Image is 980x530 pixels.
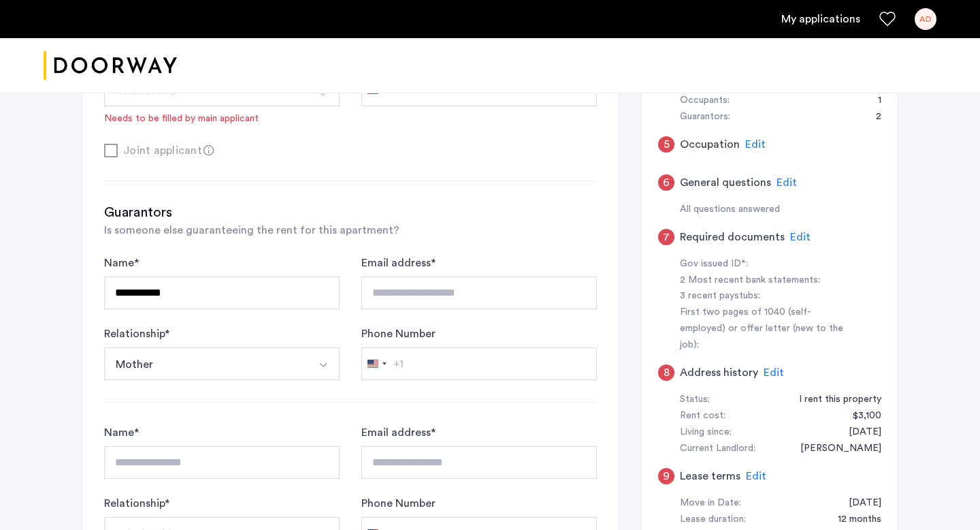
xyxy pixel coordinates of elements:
[680,408,725,424] div: Rent cost:
[361,326,436,342] label: Phone Number
[680,136,740,153] h5: Occupation
[104,347,308,380] button: Select option
[104,326,169,342] label: Relationship *
[835,424,881,441] div: 02/01/2024
[680,364,758,381] h5: Address history
[361,255,436,271] label: Email address *
[879,11,896,27] a: Favorites
[864,93,881,109] div: 1
[777,177,797,188] span: Edit
[680,93,730,109] div: Occupants:
[785,392,881,408] div: I rent this property
[658,136,674,153] div: 5
[362,348,404,379] button: Selected country
[658,364,674,381] div: 8
[658,174,674,191] div: 6
[862,109,881,125] div: 2
[104,424,139,441] label: Name *
[835,495,881,512] div: 09/01/2025
[318,360,329,371] img: arrow
[787,441,881,457] div: Doug Baker
[361,495,436,512] label: Phone Number
[680,392,710,408] div: Status:
[104,255,139,271] label: Name *
[104,225,399,236] span: Is someone else guaranteeing the rent for this apartment?
[680,305,851,354] div: First two pages of 1040 (self-employed) or offer letter (new to the job):
[746,471,766,482] span: Edit
[361,424,436,441] label: Email address *
[104,203,597,222] h3: Guarantors
[680,229,785,245] h5: Required documents
[680,288,851,305] div: 3 recent paystubs:
[680,495,741,512] div: Move in Date:
[680,424,732,441] div: Living since:
[680,512,746,528] div: Lease duration:
[915,8,936,30] div: AD
[680,202,881,218] div: All questions answered
[658,468,674,484] div: 9
[104,112,259,125] div: Needs to be filled by main applicant
[104,495,169,512] label: Relationship *
[44,40,177,91] a: Cazamio logo
[680,272,851,289] div: 2 Most recent bank statements:
[839,408,881,424] div: $3,100
[824,512,881,528] div: 12 months
[307,347,340,380] button: Select option
[680,109,730,125] div: Guarantors:
[680,256,851,272] div: Gov issued ID*:
[44,40,177,91] img: logo
[790,232,811,243] span: Edit
[745,139,766,150] span: Edit
[764,367,784,378] span: Edit
[393,356,404,372] div: +1
[680,468,740,484] h5: Lease terms
[658,229,674,245] div: 7
[680,174,771,191] h5: General questions
[781,11,860,27] a: My application
[680,441,755,457] div: Current Landlord:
